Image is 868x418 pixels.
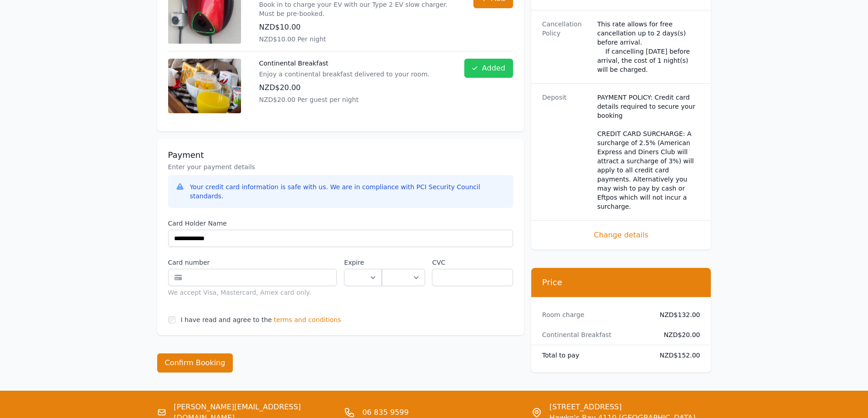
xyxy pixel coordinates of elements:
[168,219,513,228] label: Card Holder Name
[344,258,382,267] label: Expire
[550,402,696,413] span: [STREET_ADDRESS]
[382,258,425,267] label: .
[259,95,430,104] p: NZD$20.00 Per guest per night
[652,330,700,339] dd: NZD$20.00
[168,162,513,171] p: Enter your payment details
[259,82,430,93] p: NZD$20.00
[597,93,700,211] dd: PAYMENT POLICY: Credit card details required to secure your booking CREDIT CARD SURCHARGE: A surc...
[652,351,700,360] dd: NZD$152.00
[542,351,645,360] dt: Total to pay
[362,407,409,418] a: 06 835 9599
[157,353,233,373] button: Confirm Booking
[542,310,645,319] dt: Room charge
[190,182,506,201] div: Your credit card information is safe with us. We are in compliance with PCI Security Council stan...
[168,150,513,161] h3: Payment
[259,70,430,79] p: Enjoy a continental breakfast delivered to your room.
[259,22,455,33] p: NZD$10.00
[597,20,700,74] div: This rate allows for free cancellation up to 2 days(s) before arrival. If cancelling [DATE] befor...
[259,59,430,68] p: Continental Breakfast
[542,330,645,339] dt: Continental Breakfast
[168,258,337,267] label: Card number
[542,20,590,74] dt: Cancellation Policy
[432,258,513,267] label: CVC
[274,315,341,324] span: terms and conditions
[181,316,272,323] label: I have read and agree to the
[168,59,241,113] img: Continental Breakfast
[542,277,700,288] h3: Price
[542,230,700,241] span: Change details
[168,288,337,297] div: We accept Visa, Mastercard, Amex card only.
[464,59,513,78] button: Added
[482,63,505,74] span: Added
[652,310,700,319] dd: NZD$132.00
[259,35,455,44] p: NZD$10.00 Per night
[542,93,590,211] dt: Deposit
